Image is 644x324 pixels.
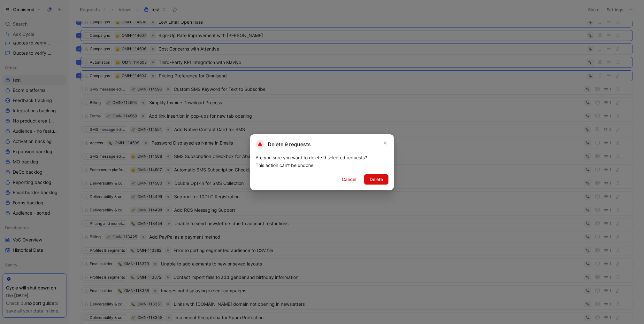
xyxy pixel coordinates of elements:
div: Are you sure you want to delete 9 selected requests? This action can't be undone. [256,154,388,169]
h2: Delete 9 requests [256,140,311,149]
button: Cancel [336,174,362,185]
span: Delete [370,176,383,183]
button: Delete [364,174,388,185]
span: Cancel [342,176,356,183]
